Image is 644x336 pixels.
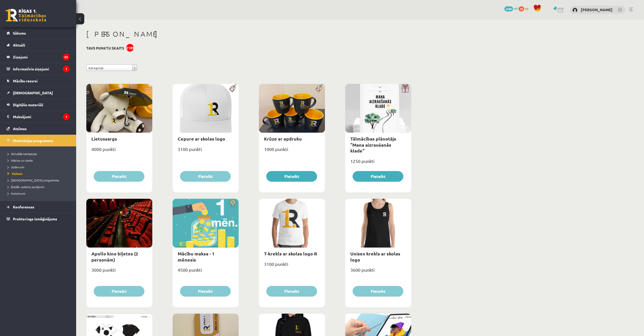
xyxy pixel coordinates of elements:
h1: [PERSON_NAME] [86,30,411,38]
span: Kategorija [89,65,130,71]
a: Proktoringa izmēģinājums [7,213,70,225]
div: 1000 punkti [259,145,325,158]
span: Noteikumi [8,191,25,195]
button: Pieteikt [94,171,144,182]
a: Unisex krekls ar skolas logo [350,251,400,262]
a: Lietussargs [91,136,117,142]
button: Pieteikt [353,286,403,297]
a: Maksājumi1 [7,111,70,123]
a: Mācību resursi [7,75,70,87]
a: Tālmācības plānotājs "Mana aizraušanās klade" [350,136,396,154]
a: Krūze ar apdruku [264,136,302,142]
legend: Informatīvie ziņojumi [13,63,70,75]
i: 1 [63,66,70,72]
legend: Ziņojumi [13,51,70,63]
div: 4500 punkti [173,266,239,278]
span: 70 [519,6,524,11]
span: Aktuālās kampaņas [8,152,37,156]
a: Mācies un ziedo [8,158,71,163]
div: 3100 punkti [259,260,325,272]
div: 3600 punkti [345,266,411,278]
span: Veikals [8,172,23,176]
a: Sākums [7,27,70,39]
h3: Tavs punktu skaits [86,46,124,50]
span: Proktoringa izmēģinājums [13,217,57,221]
span: Uzdevumi [8,165,24,169]
a: Konferences [7,201,70,213]
a: Aktuāli [7,39,70,51]
div: 1250 punkti [345,157,411,170]
span: [DEMOGRAPHIC_DATA] programma [8,178,59,182]
a: [PERSON_NAME] [581,7,613,12]
span: Aktuāli [13,43,25,47]
span: Mācību resursi [13,79,38,83]
a: Cepure ar skolas logo [178,136,225,142]
a: [DEMOGRAPHIC_DATA] programma [8,178,71,182]
legend: Maksājumi [13,111,70,123]
a: Digitālie materiāli [7,99,70,111]
a: Kategorija [86,64,137,71]
a: Biežāk uzdotie jautājumi [8,185,71,189]
img: Dāvana ar pārsteigumu [400,84,411,93]
a: Atzīmes [7,123,70,134]
button: Pieteikt [180,171,231,182]
button: Pieteikt [266,171,317,182]
span: Atzīmes [13,126,27,131]
a: Mācību maksa - 1 mēnesis [178,251,214,262]
a: Rīgas 1. Tālmācības vidusskola [6,9,46,22]
a: Apollo kino biļetes (2 personām) [91,251,138,262]
button: Pieteikt [180,286,231,297]
img: Sandijs Nils Griķis [572,8,577,13]
span: Mācies un ziedo [8,158,33,162]
span: xp [525,6,528,10]
a: Ziņojumi82 [7,51,70,63]
div: 3000 punkti [86,266,152,278]
a: Motivācijas programma [7,135,70,146]
span: 2189 [504,6,513,11]
span: Digitālie materiāli [13,102,43,107]
span: Biežāk uzdotie jautājumi [8,185,44,189]
i: 82 [63,54,70,60]
span: [DEMOGRAPHIC_DATA] [13,90,53,95]
i: 1 [63,113,70,120]
img: Populāra prece [313,84,325,93]
a: Noteikumi [8,191,71,196]
span: Sākums [13,31,26,35]
img: Atlaide [227,199,239,207]
button: Pieteikt [94,286,144,297]
a: 2189 mP [504,6,518,10]
button: Pieteikt [353,171,403,182]
a: Informatīvie ziņojumi1 [7,63,70,75]
a: Aktuālās kampaņas [8,151,71,156]
span: Motivācijas programma [13,138,53,143]
a: Veikals [8,171,71,176]
div: 2189 [126,44,134,52]
a: Uzdevumi [8,165,71,169]
a: T-krekls ar skolas logo R [264,251,317,256]
span: mP [514,6,518,10]
button: Pieteikt [266,286,317,297]
div: 3100 punkti [173,145,239,158]
a: [DEMOGRAPHIC_DATA] [7,87,70,99]
a: 70 xp [519,6,531,10]
span: Konferences [13,205,34,209]
img: Populāra prece [227,84,239,93]
div: 4000 punkti [86,145,152,158]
